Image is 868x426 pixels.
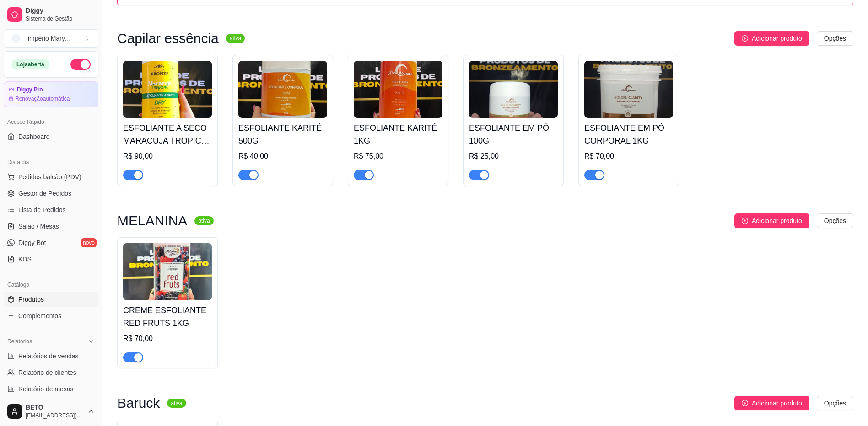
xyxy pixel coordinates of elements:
a: Relatório de clientes [4,365,98,380]
div: R$ 70,00 [123,333,212,344]
span: Diggy Bot [18,238,46,247]
span: plus-circle [742,400,748,406]
button: Opções [817,31,853,46]
span: Lista de Pedidos [18,205,66,214]
div: R$ 70,00 [584,151,673,162]
article: Diggy Pro [17,86,43,93]
span: Relatórios [7,338,32,345]
sup: ativa [167,399,186,408]
a: Relatórios de vendas [4,349,98,363]
article: Renovação automática [15,95,70,102]
button: Opções [817,213,853,228]
h4: ESFOLIANTE EM PÓ CORPORAL 1KG [584,122,673,147]
button: Adicionar produto [734,31,809,46]
span: plus-circle [742,35,748,42]
span: Relatório de clientes [18,368,76,377]
button: Adicionar produto [734,213,809,228]
span: Pedidos balcão (PDV) [18,172,81,181]
div: R$ 90,00 [123,151,212,162]
span: Opções [824,216,846,226]
span: Opções [824,33,846,43]
span: Adicionar produto [752,398,802,408]
span: Adicionar produto [752,216,802,226]
div: império Mary ... [28,34,70,43]
a: DiggySistema de Gestão [4,4,98,26]
button: Adicionar produto [734,396,809,410]
sup: ativa [226,34,245,43]
a: Diggy Botnovo [4,235,98,250]
h3: Baruck [117,398,160,409]
sup: ativa [194,216,213,225]
img: product-image [123,61,212,118]
h4: ESFOLIANTE A SECO MARACUJA TROPICAL 1KG [123,122,212,147]
img: product-image [584,61,673,118]
button: Pedidos balcão (PDV) [4,170,98,184]
span: Relatório de mesas [18,384,74,394]
span: BETO [26,404,84,412]
a: Relatório de mesas [4,382,98,396]
img: product-image [238,61,327,118]
a: KDS [4,252,98,266]
button: Alterar Status [70,59,91,70]
div: R$ 75,00 [354,151,442,162]
span: plus-circle [742,218,748,224]
span: Dashboard [18,132,50,141]
span: Salão / Mesas [18,222,59,231]
button: Opções [817,396,853,410]
h4: CREME ESFOLIANTE RED FRUTS 1KG [123,304,212,330]
a: Gestor de Pedidos [4,186,98,201]
a: Complementos [4,309,98,323]
span: Opções [824,398,846,408]
img: product-image [123,243,212,300]
h4: ESFOLIANTE EM PÓ 100G [469,122,558,147]
div: R$ 40,00 [238,151,327,162]
a: Dashboard [4,129,98,144]
a: Lista de Pedidos [4,202,98,217]
div: R$ 25,00 [469,151,558,162]
span: KDS [18,255,32,264]
span: Produtos [18,295,44,304]
span: Diggy [26,7,95,15]
a: Produtos [4,292,98,307]
img: product-image [354,61,442,118]
h3: MELANINA [117,215,187,226]
a: Salão / Mesas [4,219,98,234]
span: Relatórios de vendas [18,351,79,361]
h3: Capilar essência [117,33,219,44]
span: Complementos [18,311,61,320]
img: product-image [469,61,558,118]
button: BETO[EMAIL_ADDRESS][DOMAIN_NAME] [4,400,98,422]
div: Acesso Rápido [4,115,98,129]
span: [EMAIL_ADDRESS][DOMAIN_NAME] [26,412,84,419]
a: Diggy ProRenovaçãoautomática [4,81,98,107]
span: I [11,34,21,43]
h4: ESFOLIANTE KARITÉ 1KG [354,122,442,147]
button: Select a team [4,29,98,48]
span: Sistema de Gestão [26,15,95,22]
div: Dia a dia [4,155,98,170]
span: Gestor de Pedidos [18,189,71,198]
span: Adicionar produto [752,33,802,43]
h4: ESFOLIANTE KARITÉ 500G [238,122,327,147]
div: Catálogo [4,277,98,292]
div: Loja aberta [11,59,49,69]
